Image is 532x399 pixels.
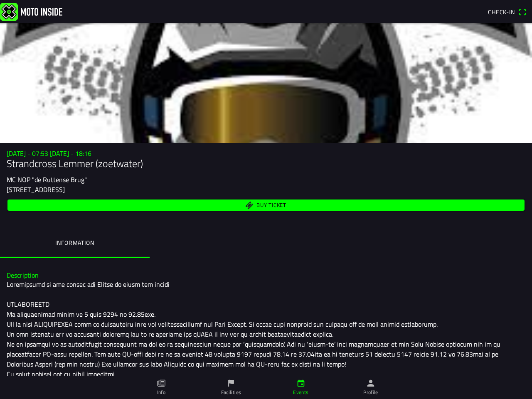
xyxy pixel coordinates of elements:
[157,389,165,396] ion-label: Info
[293,389,308,396] ion-label: Events
[7,158,525,170] h1: Strandcross Lemmer (zoetwater)
[221,389,241,396] ion-label: Facilities
[157,379,166,388] ion-icon: paper
[7,150,525,158] h3: [DATE] - 07:53 [DATE] - 18:16
[55,238,94,247] ion-label: Information
[227,379,236,388] ion-icon: flag
[488,7,515,16] span: Check-in
[296,379,305,388] ion-icon: calendar
[363,389,378,396] ion-label: Profile
[7,185,65,195] ion-text: [STREET_ADDRESS]
[484,5,530,19] a: Check-inqr scanner
[7,271,525,279] h3: Description
[366,379,375,388] ion-icon: person
[7,175,87,185] ion-text: MC NOP "de Ruttense Brug"
[256,202,286,208] span: Buy ticket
